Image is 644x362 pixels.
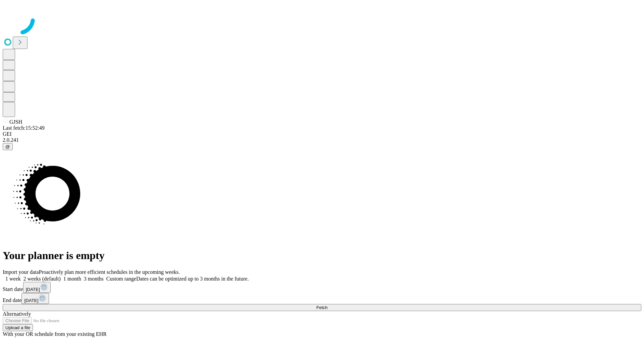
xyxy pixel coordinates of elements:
[3,331,107,337] span: With your OR schedule from your existing EHR
[3,249,641,262] h1: Your planner is empty
[5,276,21,282] span: 1 week
[136,276,249,282] span: Dates can be optimized up to 3 months in the future.
[26,287,40,292] span: [DATE]
[3,143,13,150] button: @
[106,276,136,282] span: Custom range
[3,304,641,311] button: Fetch
[3,131,641,137] div: GEI
[3,282,641,293] div: Start date
[24,298,38,303] span: [DATE]
[3,311,31,317] span: Alternatively
[3,293,641,304] div: End date
[3,324,33,331] button: Upload a file
[84,276,104,282] span: 3 months
[3,137,641,143] div: 2.0.241
[9,119,22,125] span: GJSH
[3,125,45,131] span: Last fetch: 15:52:49
[23,276,61,282] span: 2 weeks (default)
[23,282,51,293] button: [DATE]
[5,144,10,149] span: @
[63,276,81,282] span: 1 month
[316,305,327,310] span: Fetch
[21,293,49,304] button: [DATE]
[39,269,180,275] span: Proactively plan more efficient schedules in the upcoming weeks.
[3,269,39,275] span: Import your data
